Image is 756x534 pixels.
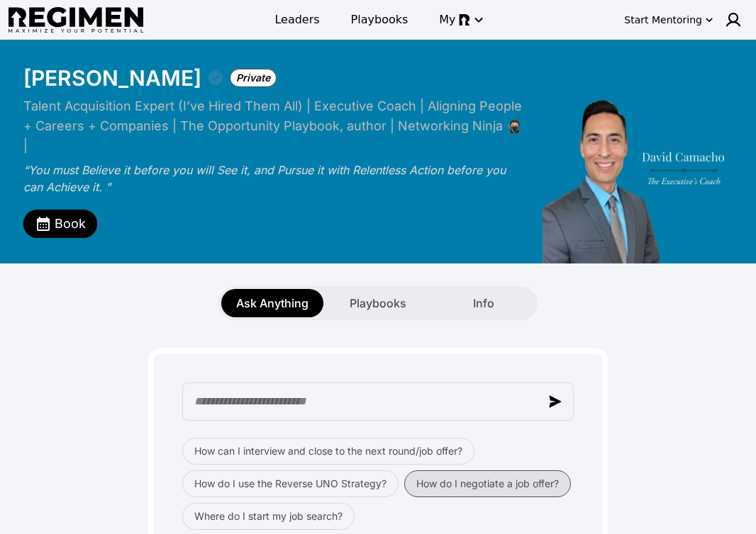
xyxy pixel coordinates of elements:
span: Ask Anything [236,295,308,312]
span: Info [473,295,494,312]
span: My [439,11,455,28]
div: Private [230,69,277,87]
div: Talent Acquisition Expert (I’ve Hired Them All) | Executive Coach | Aligning People + Careers + C... [23,96,527,156]
button: Ask Anything [221,289,323,317]
button: How can I interview and close to the next round/job offer? [182,438,474,465]
img: user icon [725,11,742,28]
span: Playbooks [351,11,408,28]
a: Playbooks [343,7,417,33]
button: Book [23,210,97,238]
button: How do I negotiate a job offer? [404,470,571,497]
button: Playbooks [327,289,429,317]
div: Start Mentoring [624,13,702,27]
img: send message [549,395,562,408]
span: Playbooks [350,295,406,312]
div: [PERSON_NAME] [23,65,201,91]
a: Leaders [266,7,328,33]
button: My [430,7,489,33]
button: How do I use the Reverse UNO Strategy? [182,470,399,497]
div: Verified partner - David Camacho [207,69,224,86]
button: Start Mentoring [621,8,716,31]
button: Info [433,289,535,317]
span: Book [55,214,86,234]
span: Leaders [274,11,319,28]
button: Where do I start my job search? [182,503,355,530]
div: “You must Believe it before you will See it, and Pursue it with Relentless Action before you can ... [23,161,527,195]
img: Regimen logo [9,7,143,33]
